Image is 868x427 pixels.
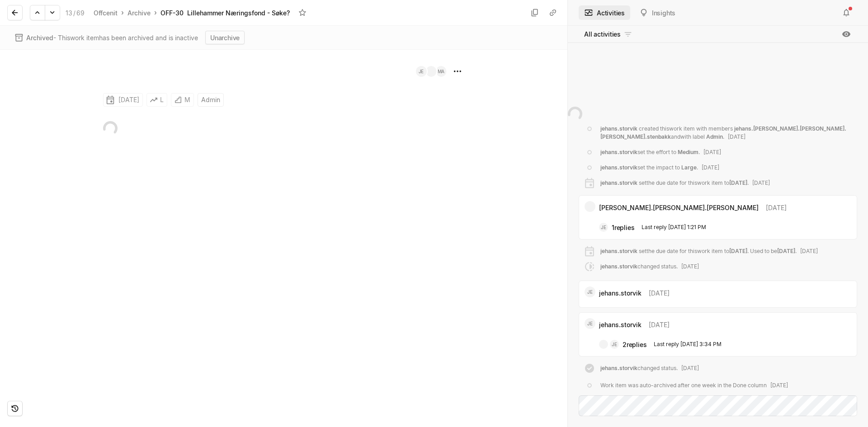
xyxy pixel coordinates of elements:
span: L [160,94,164,106]
button: Unarchive [205,31,245,44]
a: Archive [126,7,152,19]
span: JE [419,66,424,77]
img: svg%3e [100,118,120,138]
span: [DATE] [729,248,747,254]
span: [DATE] [777,248,795,254]
button: M [171,93,194,107]
span: [DATE] [729,179,747,186]
span: [DATE] [703,149,721,155]
span: Medium [678,149,698,155]
div: set the impact to . [600,164,719,172]
div: changed status . [600,364,699,374]
span: Admin [706,133,723,140]
button: All activities [579,27,638,42]
span: [DATE] [681,263,699,270]
span: MA [438,66,444,77]
span: Archived [26,34,53,42]
span: JE [612,340,617,349]
span: [PERSON_NAME].[PERSON_NAME].[PERSON_NAME] [599,203,759,212]
div: › [154,8,157,17]
div: Lillehammer Næringsfond - Søke? [187,8,290,18]
div: 13 69 [66,8,85,18]
a: Offcenit [92,7,119,19]
span: [DATE] [752,179,770,186]
span: M [184,94,190,106]
div: created this work item with members and with label . [600,125,852,141]
div: Last reply [DATE] 1:21 PM [642,223,706,231]
button: [DATE] [103,93,143,107]
span: jehans.storvik [600,125,637,132]
span: jehans.storvik [600,179,637,186]
div: set the due date for this work item to . [600,179,770,187]
span: [DATE] [728,133,745,140]
span: jehans.storvik [599,320,642,329]
button: Insights [634,5,681,20]
span: jehans.storvik [600,365,637,371]
span: [DATE] [770,382,788,389]
button: Activities [579,5,630,20]
span: jehans.storvik [600,149,637,155]
span: [DATE] [649,288,670,298]
span: JE [587,286,592,297]
button: L [146,93,167,107]
span: jehans.storvik [600,248,637,254]
span: [DATE] [681,365,699,371]
span: All activities [584,29,621,39]
div: Offcenit [94,8,118,18]
span: [DATE] [702,164,719,171]
span: Large [681,164,697,171]
span: [DATE] [649,320,670,329]
div: Last reply [DATE] 3:34 PM [654,340,722,348]
span: [DATE] [766,203,787,212]
span: [DATE] [800,248,818,254]
div: set the effort to . [600,148,721,156]
span: jehans.storvik [600,164,637,171]
span: jehans.storvik [599,288,642,298]
span: / [73,9,75,17]
div: OFF-30 [160,8,184,18]
span: - This work item has been archived and is inactive [26,33,198,42]
div: 2 replies [623,340,646,349]
div: › [121,8,124,17]
span: Admin [201,94,220,106]
img: svg%3e [565,104,585,124]
div: changed status . [600,263,699,272]
span: JE [601,223,606,232]
div: set the due date for this work item to . Used to be . [600,247,818,255]
span: jehans.storvik [600,263,637,270]
div: 1 replies [612,223,634,232]
span: JE [587,318,592,329]
div: Work item was auto-archived after one week in the Done column [600,381,788,389]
